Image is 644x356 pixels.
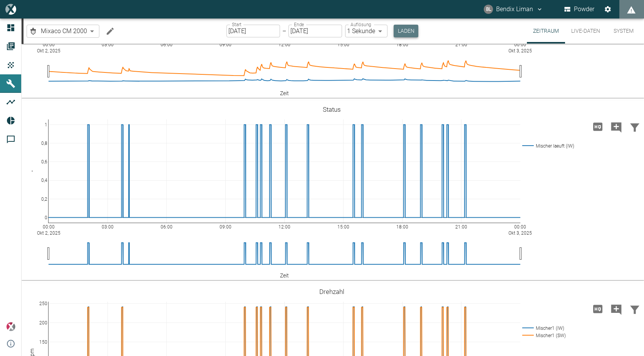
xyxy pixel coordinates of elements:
[5,4,16,14] img: logo
[589,305,607,312] span: Hohe Auflösung
[626,117,644,137] button: Daten filtern
[483,2,544,16] button: bendix.liman@kansaihelios-cws.de
[226,25,280,37] input: DD.MM.YYYY
[607,117,626,137] button: Kommentar hinzufügen
[527,18,565,44] button: Zeitraum
[626,299,644,319] button: Daten filtern
[41,27,87,35] span: Mixaco CM 2000
[565,18,606,44] button: Live-Daten
[606,18,641,44] button: System
[563,2,596,16] button: Powder
[484,5,493,14] div: BL
[351,21,371,28] label: Auflösung
[29,27,87,36] a: Mixaco CM 2000
[232,21,241,28] label: Start
[288,25,342,37] input: DD.MM.YYYY
[394,25,418,37] button: Laden
[589,123,607,130] span: Hohe Auflösung
[102,24,118,39] button: Machine bearbeiten
[6,322,15,331] img: Xplore Logo
[601,2,615,16] button: Einstellungen
[345,25,387,37] div: 1 Sekunde
[294,21,304,28] label: Ende
[607,299,626,319] button: Kommentar hinzufügen
[282,27,286,35] p: –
